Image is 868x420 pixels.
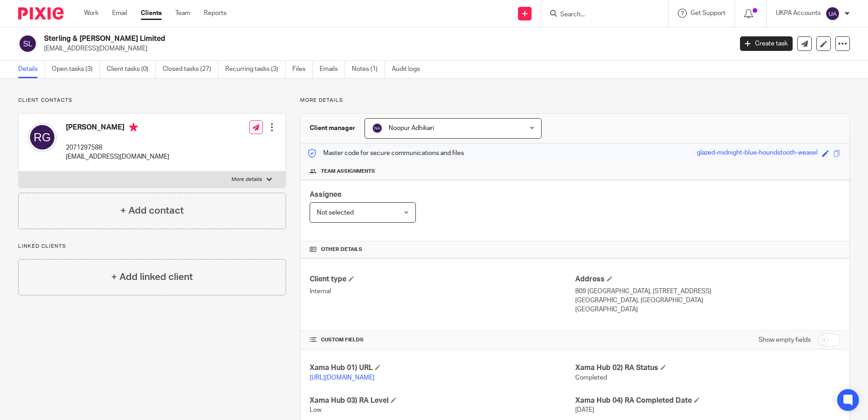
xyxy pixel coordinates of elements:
p: UKPA Accounts [776,9,821,18]
h4: [PERSON_NAME] [66,123,169,134]
p: Linked clients [18,243,286,250]
a: Recurring tasks (3) [225,60,286,78]
label: Show empty fields [759,335,811,345]
a: Work [84,9,99,18]
p: More details [300,97,850,104]
span: Other details [321,246,362,253]
h4: Address [575,275,840,284]
h3: Client manager [310,124,355,133]
a: Team [175,9,190,18]
a: Files [292,60,313,78]
a: Client tasks (0) [107,60,156,78]
h4: Xama Hub 02) RA Status [575,363,840,373]
div: glazed-midnight-blue-houndstooth-weasel [697,148,818,159]
a: Open tasks (3) [52,60,100,78]
p: More details [232,176,262,183]
h4: Client type [310,275,575,284]
span: [DATE] [575,407,594,413]
img: svg%3E [825,6,840,21]
a: Email [112,9,127,18]
i: Primary [129,123,138,132]
a: Details [18,60,45,78]
img: svg%3E [372,123,383,134]
span: Completed [575,375,607,381]
p: Client contacts [18,97,286,104]
img: svg%3E [18,34,37,53]
a: Audit logs [392,60,427,78]
span: Team assignments [321,168,375,175]
h4: Xama Hub 04) RA Completed Date [575,396,840,405]
span: Not selected [317,210,354,216]
a: Notes (1) [352,60,385,78]
span: Noopur Adhikari [389,125,434,131]
a: Reports [204,9,227,18]
a: Clients [141,9,162,18]
h4: + Add linked client [111,270,193,284]
a: Emails [320,60,345,78]
p: [EMAIL_ADDRESS][DOMAIN_NAME] [66,152,169,161]
h2: Sterling & [PERSON_NAME] Limited [44,34,590,44]
p: [GEOGRAPHIC_DATA] [575,305,840,314]
p: Internal [310,287,575,296]
p: [GEOGRAPHIC_DATA], [GEOGRAPHIC_DATA] [575,296,840,305]
h4: Xama Hub 03) RA Level [310,396,575,405]
p: [EMAIL_ADDRESS][DOMAIN_NAME] [44,44,726,53]
h4: + Add contact [120,204,184,218]
span: Get Support [690,10,725,16]
span: Low [310,407,321,413]
img: svg%3E [28,123,57,152]
span: Assignee [310,191,341,198]
img: Pixie [18,7,64,20]
h4: CUSTOM FIELDS [310,336,575,344]
a: [URL][DOMAIN_NAME] [310,375,375,381]
p: Master code for secure communications and files [307,149,464,158]
a: Create task [740,36,793,51]
a: Closed tasks (27) [163,60,218,78]
input: Search [559,11,641,19]
h4: Xama Hub 01) URL [310,363,575,373]
p: 809 [GEOGRAPHIC_DATA], [STREET_ADDRESS] [575,287,840,296]
p: 2071297588 [66,143,169,152]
